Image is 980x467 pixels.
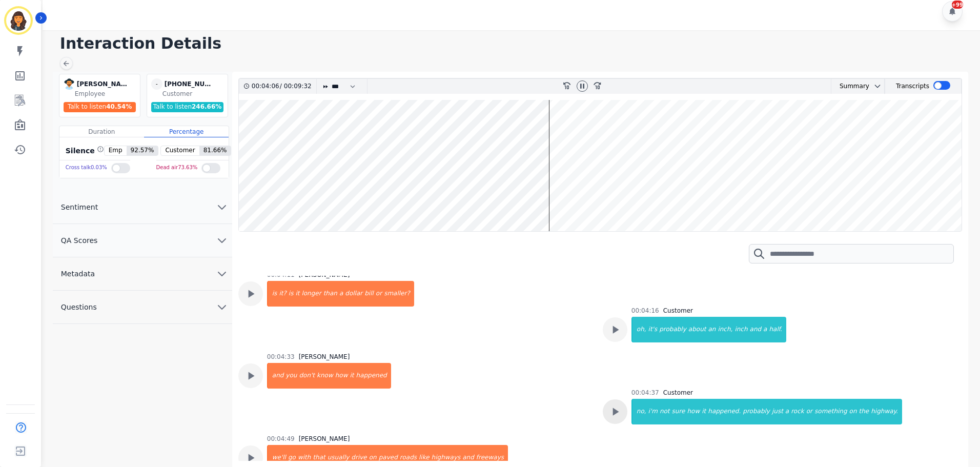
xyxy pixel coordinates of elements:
[192,103,221,110] span: 246.66 %
[53,202,106,212] span: Sentiment
[762,317,768,342] div: a
[59,126,144,137] div: Duration
[64,102,136,112] div: Talk to listen
[299,353,350,361] div: [PERSON_NAME]
[869,82,882,90] button: chevron down
[64,146,104,156] div: Silence
[165,78,216,90] div: [PHONE_NUMBER]
[216,268,228,280] svg: chevron down
[144,126,229,137] div: Percentage
[687,317,707,342] div: about
[322,281,338,307] div: than
[631,307,659,315] div: 00:04:16
[707,317,717,342] div: an
[663,307,693,315] div: Customer
[813,399,848,424] div: something
[771,399,784,424] div: just
[784,399,790,424] div: a
[53,191,232,224] button: Sentiment chevron down
[831,79,869,94] div: Summary
[66,160,107,175] div: Cross talk 0.03 %
[252,79,314,94] div: /
[216,234,228,247] svg: chevron down
[858,399,870,424] div: the
[53,269,103,279] span: Metadata
[349,363,355,389] div: it
[952,1,963,9] div: +99
[316,363,334,389] div: know
[344,281,363,307] div: dollar
[383,281,414,307] div: smaller?
[156,160,198,175] div: Dead air 73.63 %
[707,399,742,424] div: happened.
[267,435,295,443] div: 00:04:49
[717,317,733,342] div: inch,
[647,399,659,424] div: i'm
[896,79,929,94] div: Transcripts
[355,363,391,389] div: happened
[216,301,228,313] svg: chevron down
[300,281,322,307] div: longer
[105,146,127,155] span: Emp
[749,317,763,342] div: and
[686,399,701,424] div: how
[288,281,295,307] div: is
[53,224,232,257] button: QA Scores chevron down
[284,363,298,389] div: you
[742,399,771,424] div: probably
[659,399,671,424] div: not
[216,201,228,213] svg: chevron down
[60,34,970,53] h1: Interaction Details
[199,146,231,155] span: 81.66 %
[53,235,106,246] span: QA Scores
[151,78,162,90] span: -
[363,281,375,307] div: bill
[75,90,138,98] div: Employee
[106,103,132,110] span: 40.54 %
[53,302,105,312] span: Questions
[53,291,232,324] button: Questions chevron down
[268,363,285,389] div: and
[127,146,158,155] span: 92.57 %
[647,317,659,342] div: it's
[631,389,659,397] div: 00:04:37
[162,90,226,98] div: Customer
[282,79,310,94] div: 00:09:32
[338,281,344,307] div: a
[671,399,686,424] div: sure
[701,399,707,424] div: it
[334,363,349,389] div: how
[632,317,647,342] div: oh,
[632,399,647,424] div: no,
[278,281,287,307] div: it?
[53,257,232,291] button: Metadata chevron down
[733,317,748,342] div: inch
[805,399,813,424] div: or
[873,82,882,90] svg: chevron down
[267,353,295,361] div: 00:04:33
[6,8,31,33] img: Bordered avatar
[790,399,805,424] div: rock
[252,79,280,94] div: 00:04:06
[161,146,199,155] span: Customer
[77,78,128,90] div: [PERSON_NAME]
[658,317,687,342] div: probably
[268,281,278,307] div: is
[663,389,693,397] div: Customer
[294,281,300,307] div: it
[298,363,316,389] div: don't
[375,281,383,307] div: or
[870,399,902,424] div: highway.
[151,102,224,112] div: Talk to listen
[848,399,858,424] div: on
[299,435,350,443] div: [PERSON_NAME]
[768,317,786,342] div: half.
